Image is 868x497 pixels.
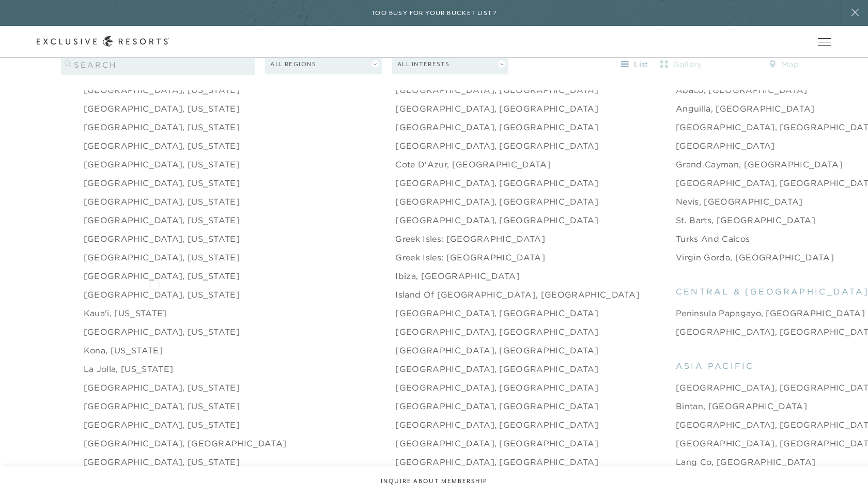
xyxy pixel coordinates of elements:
[818,38,831,45] button: Open navigation
[84,121,240,133] a: [GEOGRAPHIC_DATA], [US_STATE]
[676,400,807,412] a: Bintan, [GEOGRAPHIC_DATA]
[395,456,598,468] a: [GEOGRAPHIC_DATA], [GEOGRAPHIC_DATA]
[61,54,255,75] input: search
[84,251,240,263] a: [GEOGRAPHIC_DATA], [US_STATE]
[676,456,815,468] a: Lang Co, [GEOGRAPHIC_DATA]
[611,56,658,73] button: list
[395,102,598,115] a: [GEOGRAPHIC_DATA], [GEOGRAPHIC_DATA]
[676,139,774,152] a: [GEOGRAPHIC_DATA]
[395,325,598,338] a: [GEOGRAPHIC_DATA], [GEOGRAPHIC_DATA]
[395,214,598,226] a: [GEOGRAPHIC_DATA], [GEOGRAPHIC_DATA]
[395,270,520,282] a: Ibiza, [GEOGRAPHIC_DATA]
[84,344,163,356] a: Kona, [US_STATE]
[265,54,382,74] button: All Regions
[676,102,815,115] a: Anguilla, [GEOGRAPHIC_DATA]
[658,56,704,73] button: gallery
[84,325,240,338] a: [GEOGRAPHIC_DATA], [US_STATE]
[84,195,240,208] a: [GEOGRAPHIC_DATA], [US_STATE]
[395,418,598,431] a: [GEOGRAPHIC_DATA], [GEOGRAPHIC_DATA]
[676,195,803,208] a: Nevis, [GEOGRAPHIC_DATA]
[676,214,815,226] a: St. Barts, [GEOGRAPHIC_DATA]
[761,56,807,73] button: map
[84,232,240,245] a: [GEOGRAPHIC_DATA], [US_STATE]
[84,381,240,394] a: [GEOGRAPHIC_DATA], [US_STATE]
[84,400,240,412] a: [GEOGRAPHIC_DATA], [US_STATE]
[676,251,834,263] a: Virgin Gorda, [GEOGRAPHIC_DATA]
[84,158,240,170] a: [GEOGRAPHIC_DATA], [US_STATE]
[395,195,598,208] a: [GEOGRAPHIC_DATA], [GEOGRAPHIC_DATA]
[395,251,545,263] a: Greek Isles: [GEOGRAPHIC_DATA]
[84,214,240,226] a: [GEOGRAPHIC_DATA], [US_STATE]
[84,139,240,152] a: [GEOGRAPHIC_DATA], [US_STATE]
[84,102,240,115] a: [GEOGRAPHIC_DATA], [US_STATE]
[395,400,598,412] a: [GEOGRAPHIC_DATA], [GEOGRAPHIC_DATA]
[84,307,167,319] a: Kaua'i, [US_STATE]
[395,139,598,152] a: [GEOGRAPHIC_DATA], [GEOGRAPHIC_DATA]
[395,232,545,245] a: Greek Isles: [GEOGRAPHIC_DATA]
[395,158,551,170] a: Cote d'Azur, [GEOGRAPHIC_DATA]
[84,177,240,189] a: [GEOGRAPHIC_DATA], [US_STATE]
[395,288,640,301] a: Island of [GEOGRAPHIC_DATA], [GEOGRAPHIC_DATA]
[392,54,509,74] button: All Interests
[395,121,598,133] a: [GEOGRAPHIC_DATA], [GEOGRAPHIC_DATA]
[371,8,497,18] h6: Too busy for your bucket list?
[676,232,750,245] a: Turks and Caicos
[84,456,240,468] a: [GEOGRAPHIC_DATA], [US_STATE]
[676,360,754,372] span: asia pacific
[395,437,598,449] a: [GEOGRAPHIC_DATA], [GEOGRAPHIC_DATA]
[395,363,598,375] a: [GEOGRAPHIC_DATA], [GEOGRAPHIC_DATA]
[84,418,240,431] a: [GEOGRAPHIC_DATA], [US_STATE]
[84,288,240,301] a: [GEOGRAPHIC_DATA], [US_STATE]
[84,437,287,449] a: [GEOGRAPHIC_DATA], [GEOGRAPHIC_DATA]
[84,363,173,375] a: La Jolla, [US_STATE]
[676,307,865,319] a: Peninsula Papagayo, [GEOGRAPHIC_DATA]
[395,177,598,189] a: [GEOGRAPHIC_DATA], [GEOGRAPHIC_DATA]
[84,270,240,282] a: [GEOGRAPHIC_DATA], [US_STATE]
[676,158,843,170] a: Grand Cayman, [GEOGRAPHIC_DATA]
[395,381,598,394] a: [GEOGRAPHIC_DATA], [GEOGRAPHIC_DATA]
[395,344,598,356] a: [GEOGRAPHIC_DATA], [GEOGRAPHIC_DATA]
[395,307,598,319] a: [GEOGRAPHIC_DATA], [GEOGRAPHIC_DATA]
